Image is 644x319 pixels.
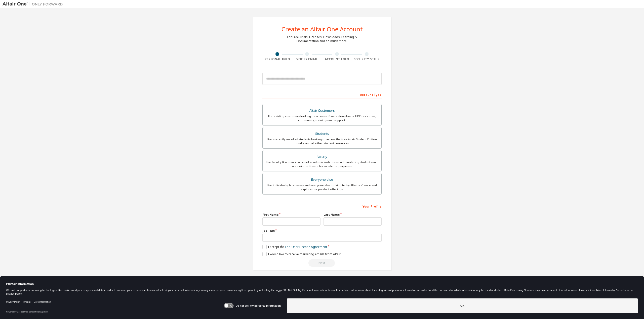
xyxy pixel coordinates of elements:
[266,153,378,160] div: Faculty
[266,130,378,137] div: Students
[262,252,341,256] label: I would like to receive marketing emails from Altair
[262,259,382,267] div: Read and acccept EULA to continue
[266,107,378,114] div: Altair Customers
[3,2,65,7] img: Altair One
[285,245,327,249] a: End-User License Agreement
[281,26,363,32] div: Create an Altair One Account
[262,229,382,233] label: Job Title
[292,57,322,61] div: Verify Email
[322,57,352,61] div: Account Info
[352,57,382,61] div: Security Setup
[262,57,292,61] div: Personal Info
[262,90,382,98] div: Account Type
[324,213,382,217] label: Last Name
[262,245,327,249] label: I accept the
[266,176,378,183] div: Everyone else
[266,183,378,191] div: For individuals, businesses and everyone else looking to try Altair software and explore our prod...
[266,160,378,168] div: For faculty & administrators of academic institutions administering students and accessing softwa...
[266,114,378,122] div: For existing customers looking to access software downloads, HPC resources, community, trainings ...
[262,202,382,210] div: Your Profile
[287,35,357,43] div: For Free Trials, Licenses, Downloads, Learning & Documentation and so much more.
[266,137,378,145] div: For currently enrolled students looking to access the free Altair Student Edition bundle and all ...
[262,213,320,217] label: First Name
